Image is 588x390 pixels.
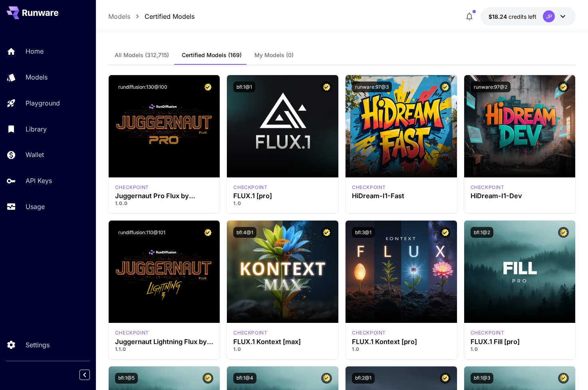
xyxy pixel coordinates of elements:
[115,338,214,346] h3: Juggernaut Lightning Flux by RunDiffusion
[440,227,451,238] button: Certified Model – Vetted for best performance and includes a commercial license.
[115,192,214,200] h3: Juggernaut Pro Flux by RunDiffusion
[233,338,332,346] h3: FLUX.1 Kontext [max]
[115,184,149,191] div: FLUX.1 D
[440,82,451,92] button: Certified Model – Vetted for best performance and includes a commercial license.
[471,82,511,92] button: runware:97@2
[26,150,44,159] p: Wallet
[115,346,214,353] p: 1.1.0
[115,329,149,336] p: checkpoint
[471,184,505,191] div: HiDream Dev
[26,124,47,134] p: Library
[321,82,332,92] button: Certified Model – Vetted for best performance and includes a commercial license.
[471,192,569,200] h3: HiDream-I1-Dev
[352,329,386,336] div: FLUX.1 Kontext [pro]
[440,373,451,384] button: Certified Model – Vetted for best performance and includes a commercial license.
[254,52,294,59] span: My Models (0)
[115,329,149,336] div: FLUX.1 D
[543,10,555,22] div: JP
[352,373,375,384] button: bfl:2@1
[558,373,569,384] button: Certified Model – Vetted for best performance and includes a commercial license.
[85,368,96,382] div: Collapse sidebar
[145,12,195,21] a: Certified Models
[352,184,386,191] div: HiDream Fast
[471,329,505,336] div: fluxpro
[26,340,50,350] p: Settings
[321,373,332,384] button: Certified Model – Vetted for best performance and includes a commercial license.
[115,373,138,384] button: bfl:1@5
[352,184,386,191] p: checkpoint
[471,346,569,353] p: 1.0
[115,52,169,59] span: All Models (312,715)
[182,52,242,59] span: Certified Models (169)
[471,184,505,191] p: checkpoint
[352,227,375,238] button: bfl:3@1
[79,370,90,380] button: Collapse sidebar
[233,227,256,238] button: bfl:4@1
[26,98,60,108] p: Playground
[352,329,386,336] p: checkpoint
[321,227,332,238] button: Certified Model – Vetted for best performance and includes a commercial license.
[233,329,267,336] p: checkpoint
[203,227,213,238] button: Certified Model – Vetted for best performance and includes a commercial license.
[115,200,214,207] p: 1.0.0
[108,12,130,21] a: Models
[352,338,451,346] h3: FLUX.1 Kontext [pro]
[115,227,169,238] button: rundiffusion:110@101
[471,329,505,336] p: checkpoint
[26,72,48,82] p: Models
[26,46,44,56] p: Home
[352,192,451,200] h3: HiDream-I1-Fast
[233,184,267,191] div: fluxpro
[26,202,45,211] p: Usage
[352,346,451,353] p: 1.0
[115,82,171,92] button: rundiffusion:130@100
[471,373,493,384] button: bfl:1@3
[558,227,569,238] button: Certified Model – Vetted for best performance and includes a commercial license.
[108,12,195,21] nav: breadcrumb
[233,329,267,336] div: FLUX.1 Kontext [max]
[489,13,509,20] span: $18.24
[489,12,536,21] div: $18.2406
[115,184,149,191] p: checkpoint
[233,82,255,92] button: bfl:1@1
[481,7,576,26] button: $18.2406JP
[203,373,213,384] button: Certified Model – Vetted for best performance and includes a commercial license.
[471,227,493,238] button: bfl:1@2
[233,373,256,384] button: bfl:1@4
[26,176,52,185] p: API Keys
[233,192,332,200] h3: FLUX.1 [pro]
[233,346,332,353] p: 1.0
[233,184,267,191] p: checkpoint
[352,82,392,92] button: runware:97@3
[471,338,569,346] h3: FLUX.1 Fill [pro]
[509,13,536,20] span: credits left
[233,200,332,207] p: 1.0
[558,82,569,92] button: Certified Model – Vetted for best performance and includes a commercial license.
[203,82,213,92] button: Certified Model – Vetted for best performance and includes a commercial license.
